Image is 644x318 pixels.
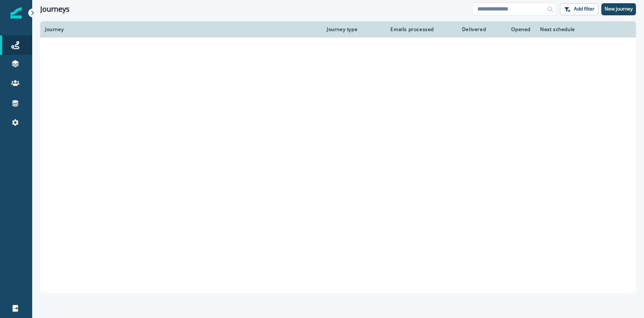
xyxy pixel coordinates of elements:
[605,6,633,12] p: New journey
[540,26,611,33] div: Next schedule
[327,26,378,33] div: Journey type
[10,7,22,19] img: Inflection
[495,26,530,33] div: Opened
[45,26,317,33] div: Journey
[40,5,70,14] h1: Journeys
[601,3,636,15] button: New journey
[387,26,434,33] div: Emails processed
[574,6,594,12] p: Add filter
[444,26,486,33] div: Delivered
[560,3,598,15] button: Add filter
